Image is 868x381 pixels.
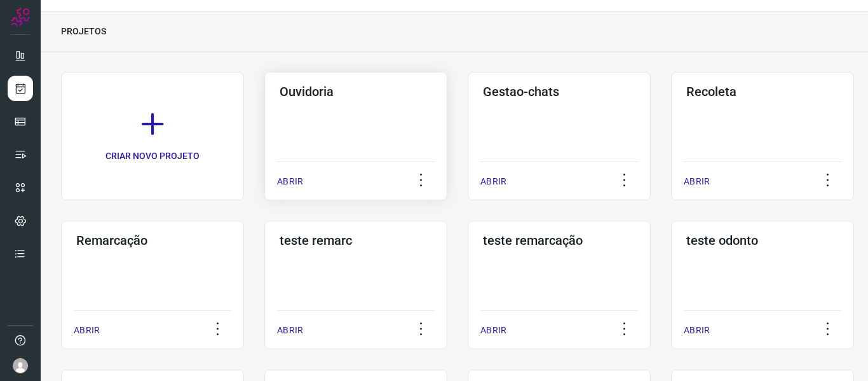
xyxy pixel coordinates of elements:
p: ABRIR [684,324,710,337]
img: Logo [11,8,30,27]
p: ABRIR [74,324,100,337]
h3: Remarcação [76,233,229,248]
h3: Gestao-chats [483,84,635,99]
p: ABRIR [277,175,303,188]
p: ABRIR [684,175,710,188]
h3: teste remarc [280,233,432,248]
p: ABRIR [277,324,303,337]
p: ABRIR [480,175,506,188]
p: PROJETOS [61,25,106,38]
h3: teste odonto [686,233,839,248]
h3: teste remarcação [483,233,635,248]
p: ABRIR [480,324,506,337]
p: CRIAR NOVO PROJETO [105,149,200,163]
h3: Recoleta [686,84,839,99]
h3: Ouvidoria [280,84,432,99]
img: avatar-user-boy.jpg [13,358,28,373]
